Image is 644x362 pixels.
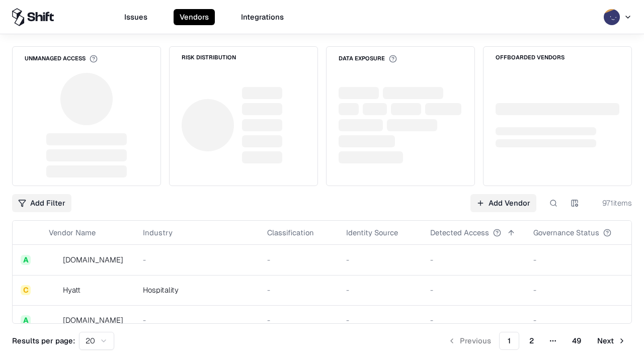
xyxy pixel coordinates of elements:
div: [DOMAIN_NAME] [63,254,123,265]
nav: pagination [442,332,632,350]
div: - [267,285,330,295]
div: - [430,315,517,325]
img: Hyatt [49,285,59,295]
div: Detected Access [430,227,489,238]
button: 2 [521,332,542,350]
div: Governance Status [533,227,599,238]
button: 49 [564,332,589,350]
div: - [346,254,414,265]
button: Add Filter [12,194,71,212]
div: - [430,285,517,295]
div: - [267,315,330,325]
div: Data Exposure [339,55,397,63]
img: primesec.co.il [49,315,59,325]
div: Identity Source [346,227,398,238]
button: Next [591,332,632,350]
div: Risk Distribution [182,55,236,60]
div: - [533,285,627,295]
div: - [346,285,414,295]
div: A [21,315,31,325]
div: Classification [267,227,314,238]
div: C [21,285,31,295]
div: Unmanaged Access [25,55,98,63]
div: Vendor Name [49,227,96,238]
a: Add Vendor [470,194,536,212]
div: Offboarded Vendors [496,55,565,60]
div: Industry [143,227,173,238]
div: - [143,315,251,325]
div: 971 items [592,198,632,208]
img: intrado.com [49,255,59,265]
div: - [533,254,627,265]
div: - [143,254,251,265]
div: [DOMAIN_NAME] [63,315,123,325]
button: Integrations [235,9,290,25]
div: Hospitality [143,285,251,295]
div: - [533,315,627,325]
button: Issues [118,9,153,25]
div: A [21,255,31,265]
div: Hyatt [63,285,80,295]
button: Vendors [174,9,215,25]
button: 1 [499,332,519,350]
div: - [430,254,517,265]
p: Results per page: [12,335,75,346]
div: - [346,315,414,325]
div: - [267,254,330,265]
